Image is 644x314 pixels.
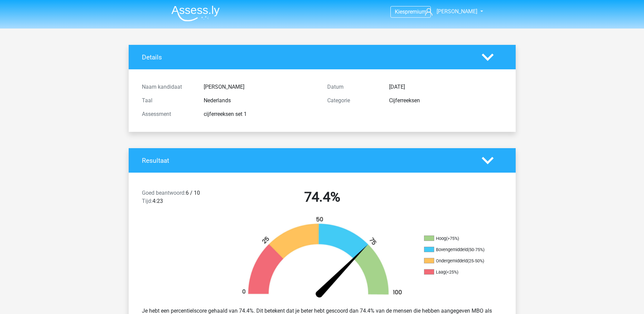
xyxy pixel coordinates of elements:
[322,83,384,91] div: Datum
[322,97,384,105] div: Categorie
[235,189,410,205] h2: 74.4%
[424,269,492,275] li: Laag
[437,8,477,15] span: [PERSON_NAME]
[422,7,478,16] a: [PERSON_NAME]
[137,83,199,91] div: Naam kandidaat
[142,198,152,204] span: Tijd:
[231,216,414,301] img: 74.2161dc2803b4.png
[384,83,508,91] div: [DATE]
[137,189,229,208] div: 6 / 10 4:23
[468,247,484,252] div: (50-75%)
[142,157,472,164] h4: Resultaat
[424,235,492,242] li: Hoog
[405,8,426,15] span: premium
[171,5,220,21] img: Assessly
[142,190,186,196] span: Goed beantwoord:
[445,269,458,275] div: (<25%)
[424,258,492,264] li: Ondergemiddeld
[391,7,430,16] a: Kiespremium
[199,83,322,91] div: [PERSON_NAME]
[137,110,199,118] div: Assessment
[199,97,322,105] div: Nederlands
[199,110,322,118] div: cijferreeksen set 1
[467,258,484,263] div: (25-50%)
[384,97,508,105] div: Cijferreeksen
[142,53,472,61] h4: Details
[446,236,459,241] div: (>75%)
[137,97,199,105] div: Taal
[424,247,492,253] li: Bovengemiddeld
[395,8,405,15] span: Kies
